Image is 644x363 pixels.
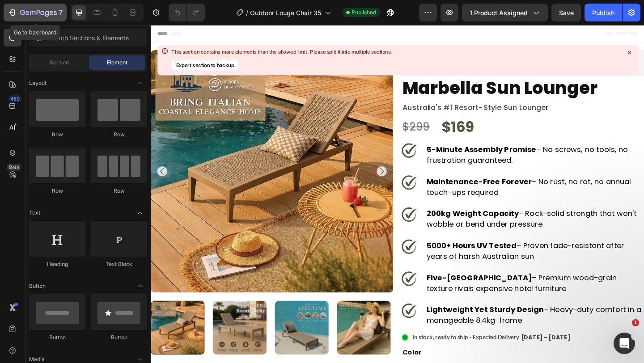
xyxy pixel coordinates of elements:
[91,187,147,195] div: Row
[171,48,392,55] div: This section contains more elements than the allowed limit. Please split it into multiple sections.
[315,102,353,119] div: $169
[59,7,63,18] p: 7
[352,8,376,17] span: Published
[133,279,147,293] span: Toggle open
[133,206,147,220] span: Toggle open
[300,269,415,280] strong: Five-[GEOGRAPHIC_DATA]
[29,260,85,268] div: Heading
[300,304,535,327] p: – Heavy-duty comfort in a manageable 8.4kg frame
[559,9,574,17] span: Save
[285,336,401,343] span: In stock, ready to ship - Expected Delivery
[29,187,85,195] div: Row
[614,333,635,354] iframe: Intercom live chat
[171,60,238,71] button: Export section to backup
[592,8,614,17] div: Publish
[29,29,147,46] input: Search Sections & Elements
[107,59,127,67] span: Element
[29,79,47,87] span: Layout
[246,8,248,17] span: /
[300,130,535,153] p: – No screws, no tools, no frustration guaranteed.
[300,269,535,292] p: – Premium wood-grain texture rivals expensive hotel furniture
[91,260,147,268] div: Text Block
[29,282,46,290] span: Button
[551,4,581,21] button: Save
[276,31,427,52] button: Judge.me - Preview Badge (Stars)
[300,165,415,176] strong: Maintenance-Free Forever
[151,25,644,363] iframe: Design area
[273,104,305,118] div: $299
[29,333,85,342] div: Button
[169,4,205,21] div: Undo/Redo
[29,209,40,217] span: Text
[133,76,147,90] span: Toggle open
[274,84,536,95] p: australia's #1 resort-style sun lounger
[273,56,537,81] h1: marbella sun lounger
[300,130,419,141] strong: 5-Minute Assembly Promise
[300,234,535,257] p: – Proven fade-resistant after years of harsh Australian sun
[29,131,85,139] div: Row
[300,304,428,315] strong: Lightweight Yet Sturdy Design
[250,8,321,17] span: Outdoor Louge Chair 35
[300,234,398,245] strong: 5000+ Hours UV Tested
[462,4,548,21] button: 1 product assigned
[246,154,257,165] button: Carousel Next Arrow
[402,335,456,344] span: [DATE] - [DATE]
[4,4,67,21] button: 7
[8,95,21,102] div: 450
[632,319,639,326] span: 1
[284,36,294,47] img: Judgeme.png
[470,8,528,17] span: 1 product assigned
[7,164,21,171] div: Beta
[300,165,535,188] p: – No rust, no rot, no annual touch-ups required
[91,131,147,139] div: Row
[301,36,420,46] div: [DOMAIN_NAME] - Preview Badge (Stars)
[50,59,69,67] span: Section
[300,199,400,211] strong: 200kg Weight Capacity
[91,333,147,342] div: Button
[300,199,535,223] p: – Rock-solid strength that won't wobble or bend under pressure
[585,4,622,21] button: Publish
